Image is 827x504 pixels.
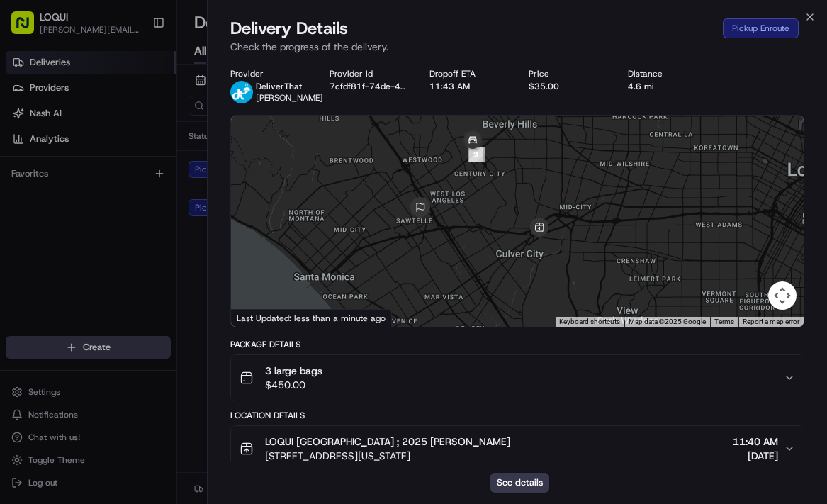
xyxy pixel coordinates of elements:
[743,318,799,325] a: Report a map error
[230,40,804,54] p: Check the progress of the delivery.
[231,426,804,471] button: LOQUI [GEOGRAPHIC_DATA] ; 2025 [PERSON_NAME][STREET_ADDRESS][US_STATE]11:40 AM[DATE]
[628,68,704,79] div: Distance
[114,200,233,225] a: 💻API Documentation
[490,473,549,493] button: See details
[141,240,171,251] span: Pylon
[265,364,322,378] span: 3 large bags
[265,378,322,392] span: $450.00
[230,68,307,79] div: Provider
[628,81,704,92] div: 4.6 mi
[529,68,605,79] div: Price
[265,449,510,463] span: [STREET_ADDRESS][US_STATE]
[120,207,131,218] div: 💻
[9,200,114,225] a: 📗Knowledge Base
[14,57,258,79] p: Welcome 👋
[48,135,232,150] div: Start new chat
[231,309,392,327] div: Last Updated: less than a minute ago
[14,135,40,161] img: 1736555255976-a54dd68f-1ca7-489b-9aae-adbdc363a1c4
[330,81,406,92] button: 7cfdf81f-74de-4500-8681-7598f5982b14
[48,150,179,161] div: We're available if you need us!
[629,318,706,325] span: Map data ©2025 Google
[14,14,43,43] img: Nash
[429,81,506,92] div: 11:43 AM
[714,318,734,325] a: Terms (opens in new tab)
[256,81,302,92] span: DeliverThat
[100,240,171,251] a: Powered byPylon
[241,140,258,157] button: Start new chat
[235,308,281,327] a: Open this area in Google Maps (opens a new window)
[235,308,281,327] img: Google
[330,68,406,79] div: Provider Id
[14,207,26,218] div: 📗
[230,339,804,350] div: Package Details
[230,410,804,421] div: Location Details
[231,355,804,401] button: 3 large bags$450.00
[230,17,348,40] span: Delivery Details
[134,206,227,220] span: API Documentation
[28,206,108,220] span: Knowledge Base
[529,81,605,92] div: $35.00
[733,449,778,463] span: [DATE]
[256,92,323,103] span: [PERSON_NAME]
[733,435,778,449] span: 11:40 AM
[265,435,510,449] span: LOQUI [GEOGRAPHIC_DATA] ; 2025 [PERSON_NAME]
[37,91,234,106] input: Clear
[429,68,506,79] div: Dropoff ETA
[768,281,797,310] button: Map camera controls
[559,317,620,327] button: Keyboard shortcuts
[230,81,253,103] img: profile_deliverthat_partner.png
